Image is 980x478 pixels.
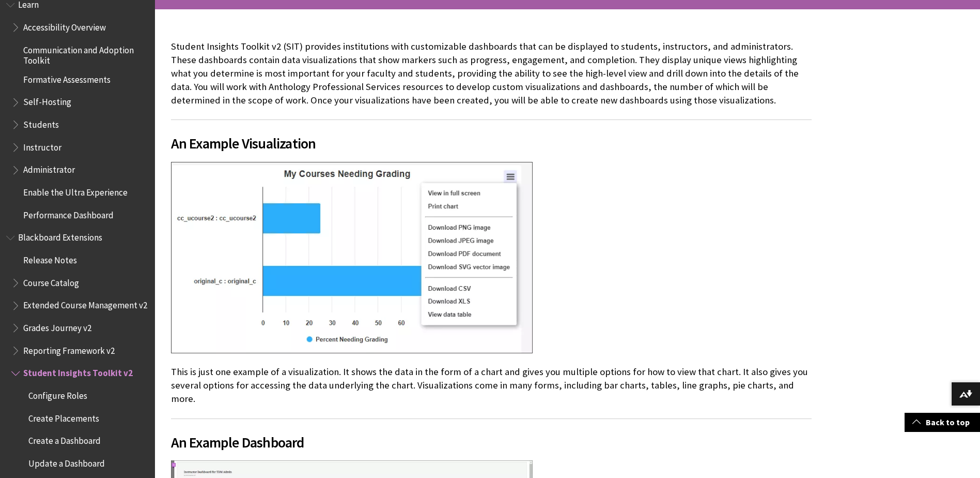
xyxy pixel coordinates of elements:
[23,297,147,311] span: Extended Course Management v2
[23,71,111,85] span: Formative Assessments
[28,410,99,424] span: Create Placements
[23,251,77,265] span: Release Notes
[28,455,105,469] span: Update a Dashboard
[23,365,133,379] span: Student Insights Toolkit v2
[171,431,812,453] span: An Example Dashboard
[23,19,106,33] span: Accessibility Overview
[171,40,812,108] p: Student Insights Toolkit v2 (SIT) provides institutions with customizable dashboards that can be ...
[171,365,812,406] p: This is just one example of a visualization. It shows the data in the form of a chart and gives y...
[23,274,79,288] span: Course Catalog
[23,94,71,108] span: Self-Hosting
[23,319,91,333] span: Grades Journey v2
[905,413,980,432] a: Back to top
[28,387,87,401] span: Configure Roles
[171,132,812,154] span: An Example Visualization
[23,184,128,198] span: Enable the Ultra Experience
[23,161,75,175] span: Administrator
[23,342,115,356] span: Reporting Framework v2
[171,162,533,353] img: Bar chart options
[23,206,114,220] span: Performance Dashboard
[23,116,59,130] span: Students
[28,432,101,446] span: Create a Dashboard
[23,41,148,66] span: Communication and Adoption Toolkit
[23,139,61,153] span: Instructor
[18,229,102,243] span: Blackboard Extensions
